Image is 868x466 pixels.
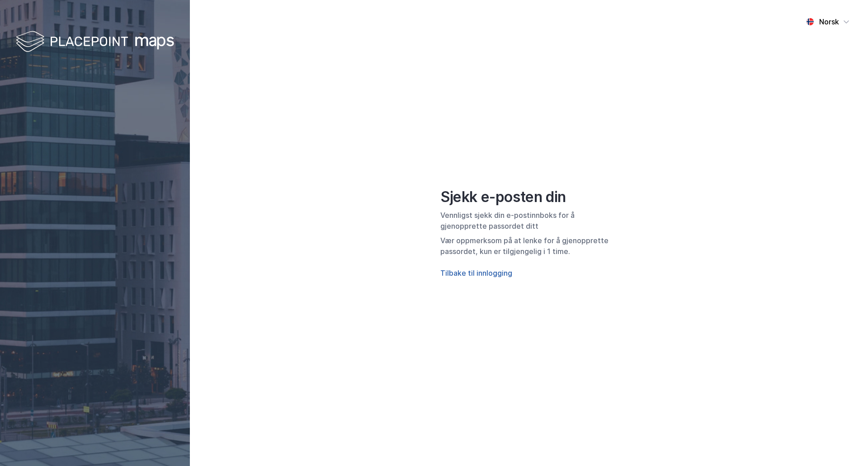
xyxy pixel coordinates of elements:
div: Vær oppmerksom på at lenke for å gjenopprette passordet, kun er tilgjengelig i 1 time. [440,235,618,257]
div: Kontrollprogram for chat [823,423,868,466]
div: Norsk [819,16,839,27]
button: Tilbake til innlogging [440,268,512,278]
div: Sjekk e-posten din [440,188,618,206]
iframe: Chat Widget [823,423,868,466]
div: Vennligst sjekk din e-postinnboks for å gjenopprette passordet ditt [440,210,618,231]
img: logo-white.f07954bde2210d2a523dddb988cd2aa7.svg [16,29,174,56]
